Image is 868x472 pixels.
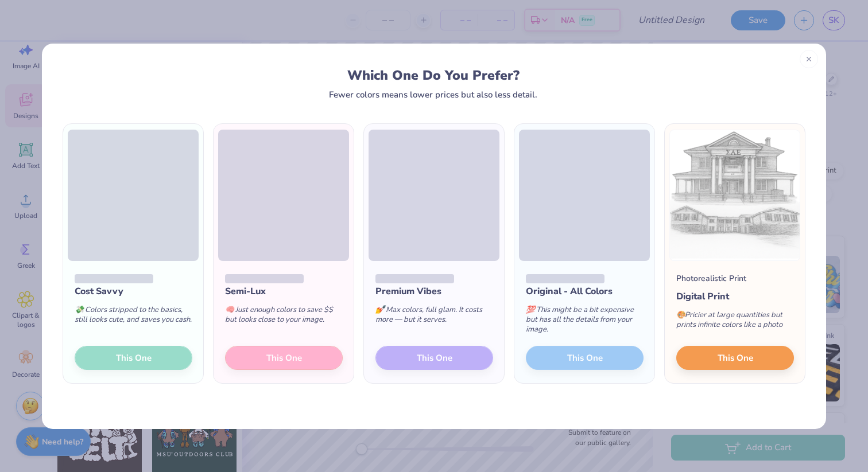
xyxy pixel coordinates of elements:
[225,284,343,298] div: Semi-Lux
[75,284,192,298] div: Cost Savvy
[526,305,535,315] span: 💯
[676,346,794,370] button: This One
[375,305,385,315] span: 💅
[75,305,84,315] span: 💸
[676,272,746,284] div: Photorealistic Print
[75,298,192,336] div: Colors stripped to the basics, still looks cute, and saves you cash.
[676,303,794,341] div: Pricier at large quantities but prints infinite colors like a photo
[375,284,493,298] div: Premium Vibes
[225,305,234,315] span: 🧠
[669,130,800,261] img: Photorealistic preview
[526,298,644,346] div: This might be a bit expensive but has all the details from your image.
[718,351,753,364] span: This One
[676,290,794,303] div: Digital Print
[73,68,794,83] div: Which One Do You Prefer?
[375,298,493,336] div: Max colors, full glam. It costs more — but it serves.
[676,310,685,320] span: 🎨
[225,298,343,336] div: Just enough colors to save $$ but looks close to your image.
[526,284,644,298] div: Original - All Colors
[329,90,537,99] div: Fewer colors means lower prices but also less detail.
